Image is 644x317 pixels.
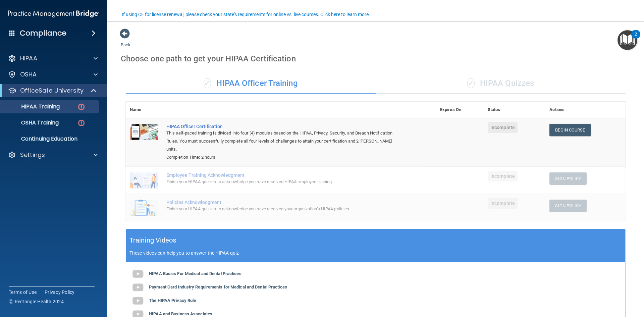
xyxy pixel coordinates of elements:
[618,30,637,50] button: Open Resource Center, 2 new notifications
[45,289,75,296] a: Privacy Policy
[8,70,98,78] a: OSHA
[8,7,99,20] img: PMB logo
[121,49,631,68] div: Choose one path to get your HIPAA Certification
[149,311,212,316] b: HIPAA and Business Associates
[166,153,402,161] div: Completion Time: 2 hours
[8,151,98,159] a: Settings
[8,54,98,62] a: HIPAA
[121,34,130,47] a: Back
[545,102,626,118] th: Actions
[20,151,45,159] p: Settings
[131,267,145,281] img: gray_youtube_icon.38fcd6cc.png
[131,294,145,308] img: gray_youtube_icon.38fcd6cc.png
[376,73,626,94] div: HIPAA Quizzes
[121,11,371,18] button: If using CE for license renewal, please check your state's requirements for online vs. live cours...
[129,234,176,246] h5: Training Videos
[166,172,402,178] div: Employee Training Acknowledgment
[635,34,637,43] div: 2
[149,284,287,289] b: Payment Card Industry Requirements for Medical and Dental Practices
[20,29,66,38] h4: Compliance
[436,102,484,118] th: Expires On
[20,87,84,95] p: OfficeSafe University
[204,78,211,88] span: ✓
[149,271,241,276] b: HIPAA Basics For Medical and Dental Practices
[488,171,518,181] span: Incomplete
[4,136,96,142] p: Continuing Education
[4,103,60,110] p: HIPAA Training
[9,289,37,296] a: Terms of Use
[77,103,86,111] img: danger-circle.6113f641.png
[20,70,37,78] p: OSHA
[166,124,402,129] a: HIPAA Officer Certification
[166,200,402,205] div: Policies Acknowledgment
[8,87,97,95] a: OfficeSafe University
[488,198,518,209] span: Incomplete
[549,124,590,136] a: Begin Course
[488,122,518,133] span: Incomplete
[126,73,376,94] div: HIPAA Officer Training
[166,178,402,186] div: Finish your HIPAA quizzes to acknowledge you have received HIPAA employee training.
[467,78,475,88] span: ✓
[549,200,587,212] button: Sign Policy
[549,172,587,185] button: Sign Policy
[126,102,162,118] th: Name
[122,12,370,17] div: If using CE for license renewal, please check your state's requirements for online vs. live cours...
[166,129,402,153] div: This self-paced training is divided into four (4) modules based on the HIPAA, Privacy, Security, ...
[4,119,59,126] p: OSHA Training
[77,119,86,127] img: danger-circle.6113f641.png
[9,298,64,305] span: Ⓒ Rectangle Health 2024
[131,281,145,294] img: gray_youtube_icon.38fcd6cc.png
[149,298,196,303] b: The HIPAA Privacy Rule
[20,54,37,62] p: HIPAA
[129,250,622,256] p: These videos can help you to answer the HIPAA quiz
[166,205,402,213] div: Finish your HIPAA quizzes to acknowledge you have received your organization’s HIPAA policies.
[484,102,545,118] th: Status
